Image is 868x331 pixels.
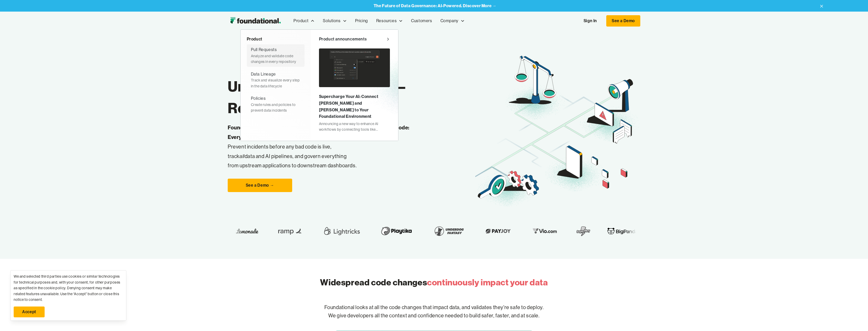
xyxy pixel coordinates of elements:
h2: Widespread code changes [320,276,548,288]
div: Data Lineage [251,71,276,78]
div: Analyze and validate code changes in every repository [251,53,300,65]
div: Pull Requests [251,46,277,53]
a: Sign In [578,15,602,26]
div: Supercharge Your AI: Connect [PERSON_NAME] and [PERSON_NAME] to Your Foundational Environment [319,93,390,120]
img: Underdog Fantasy [429,224,464,238]
div: Solutions [323,18,340,24]
a: The Future of Data Governance: AI-Powered. Discover More → [374,3,497,8]
a: Accept [14,307,45,317]
img: Playtika [376,224,413,238]
a: Pull RequestsAnalyze and validate code changes in every repository [247,44,305,67]
img: Lightricks [320,224,359,238]
img: Foundational Logo [228,16,283,26]
img: BigPanda [605,227,635,235]
h1: Unified Data Governance— Rebuilt for the [228,76,475,119]
img: Payjoy [481,227,511,235]
div: Product [247,36,305,43]
iframe: Chat Widget [775,271,868,331]
span: continuously impact your data [427,277,548,288]
div: Announcing a new way to enhance AI workflows by connecting tools like [PERSON_NAME] and [PERSON_N... [319,121,390,133]
img: Lemonade [234,227,256,235]
p: Prevent incidents before any bad code is live, track data and AI pipelines, and govern everything... [228,123,426,170]
a: See a Demo [606,15,640,27]
em: all [240,153,245,159]
div: We and selected third parties use cookies or similar technologies for technical purposes and, wit... [14,274,123,302]
div: Policies [251,95,266,102]
img: Vio.com [528,227,558,235]
a: PoliciesCreate rules and policies to prevent data incidents [247,93,305,115]
div: Resources [372,12,407,29]
a: Supercharge Your AI: Connect [PERSON_NAME] and [PERSON_NAME] to Your Foundational EnvironmentAnno... [319,46,390,134]
div: Company [436,12,469,29]
nav: Product [240,29,398,141]
div: Product announcements [319,36,367,43]
a: Data LineageTrack and visualize every step in the data lifecycle [247,69,305,91]
a: Pricing [351,12,372,29]
div: Product [293,18,308,24]
a: See a Demo → [228,179,292,192]
img: SuperPlay [574,224,588,238]
div: Track and visualize every step in the data lifecycle [251,77,300,89]
div: Company [440,18,458,24]
div: Resources [376,18,397,24]
a: Product announcements [319,36,390,43]
img: Ramp [273,224,304,238]
strong: Foundational uses source code analysis to govern all the data and its code: Everything, everywher... [228,124,410,140]
a: home [228,16,283,26]
div: Solutions [319,12,351,29]
a: Customers [407,12,436,29]
div: Product [289,12,319,29]
p: Foundational looks at all the code changes that impact data, and validates they're safe to deploy... [269,295,599,328]
div: Create rules and policies to prevent data incidents [251,102,300,113]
